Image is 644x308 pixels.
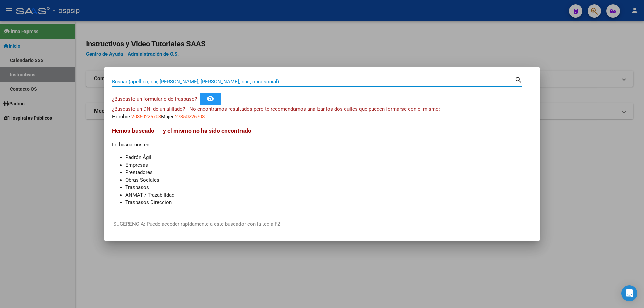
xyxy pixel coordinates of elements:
span: 27350226708 [175,114,205,120]
div: Lo buscamos en: [112,126,532,206]
li: Traspasos [125,184,532,191]
li: Prestadores [125,169,532,176]
span: ¿Buscaste un DNI de un afiliado? - No encontramos resultados pero te recomendamos analizar los do... [112,106,440,112]
li: Obras Sociales [125,176,532,184]
mat-icon: search [515,75,522,83]
span: Hemos buscado - - y el mismo no ha sido encontrado [112,127,251,134]
span: ¿Buscaste un formulario de traspaso? - [112,96,200,102]
li: Padrón Ágil [125,153,532,161]
span: 20350226703 [131,114,161,120]
li: Traspasos Direccion [125,199,532,206]
p: -SUGERENCIA: Puede acceder rapidamente a este buscador con la tecla F2- [112,220,532,228]
div: Hombre: Mujer: [112,105,532,120]
li: ANMAT / Trazabilidad [125,191,532,199]
li: Empresas [125,161,532,169]
div: Open Intercom Messenger [621,285,637,301]
mat-icon: remove_red_eye [206,95,214,103]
